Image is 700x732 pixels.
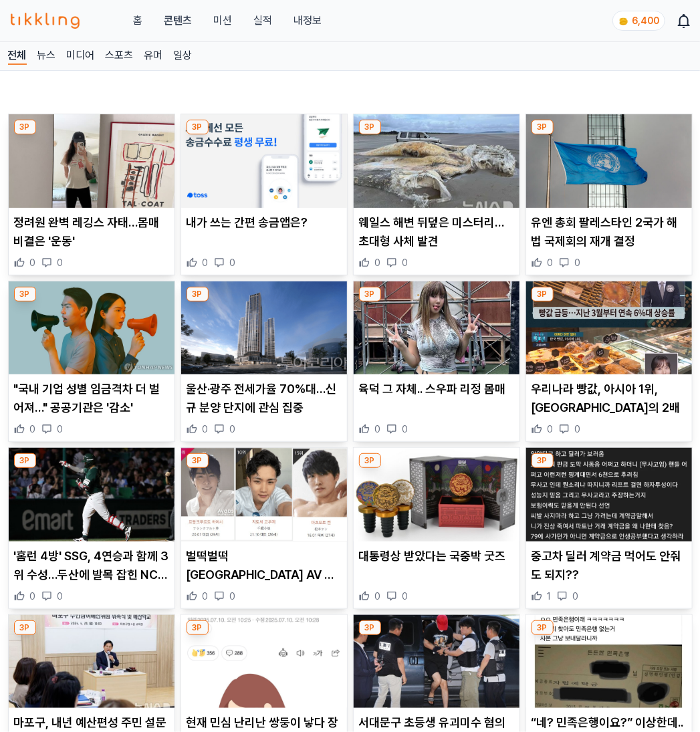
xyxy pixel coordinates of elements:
div: 3P [14,120,36,134]
img: 벌떡벌떡 일본 AV 남배우 연령 근황 [181,448,347,541]
span: 0 [375,590,381,603]
div: 3P [14,287,36,301]
span: 0 [402,590,409,603]
p: '홈런 4방' SSG, 4연승과 함께 3위 수성…두산에 발목 잡힌 NC, 3연패(종합) [14,547,169,584]
span: 0 [375,256,381,269]
img: 현재 민심 난리난 쌍둥이 낳다 장애인 된 산모 [181,615,347,709]
div: 3P 울산·광주 전세가율 70%대…신규 분양 단지에 관심 집중 울산·광주 전세가율 70%대…신규 분양 단지에 관심 집중 0 0 [181,281,348,443]
img: “네? 민족은행이요?” 이상한데.. 통장사본 보내봐요 [526,615,692,709]
div: 3P 벌떡벌떡 일본 AV 남배우 연령 근황 벌떡벌떡 [GEOGRAPHIC_DATA] AV 남배우 연령 근황 0 0 [181,447,348,609]
div: 3P [359,620,381,635]
span: 0 [548,256,554,269]
div: 3P '홈런 4방' SSG, 4연승과 함께 3위 수성…두산에 발목 잡힌 NC, 3연패(종합) '홈런 4방' SSG, 4연승과 함께 3위 수성…두산에 발목 잡힌 NC, 3연패(... [8,447,175,609]
a: 미디어 [67,47,95,65]
img: 웨일스 해변 뒤덮은 미스터리…초대형 사체 발견 [354,114,519,208]
div: 3P 유엔 총회 팔레스타인 2국가 해법 국제회의 재개 결정 유엔 총회 팔레스타인 2국가 해법 국제회의 재개 결정 0 0 [526,114,693,275]
img: 육덕 그 자체.. 스우파 리정 몸매 [354,281,519,375]
div: 3P [187,120,209,134]
p: 유엔 총회 팔레스타인 2국가 해법 국제회의 재개 결정 [532,213,687,251]
p: 내가 쓰는 간편 송금앱은? [187,213,342,232]
div: 3P [14,620,36,635]
div: 3P 내가 쓰는 간편 송금앱은? 내가 쓰는 간편 송금앱은? 0 0 [181,114,348,275]
span: 0 [30,256,36,269]
img: 마포구, 내년 예산편성 주민 설문조사 22일까지 실시 [9,615,174,709]
img: 울산·광주 전세가율 70%대…신규 분양 단지에 관심 집중 [181,281,347,375]
button: 미션 [213,13,232,29]
p: 울산·광주 전세가율 70%대…신규 분양 단지에 관심 집중 [187,380,342,417]
span: 0 [230,590,236,603]
span: 0 [402,256,409,269]
span: 0 [575,422,581,436]
div: 3P [359,287,381,301]
span: 0 [203,256,209,269]
div: 3P 우리나라 빵값, 아시아 1위, 일본의 2배 우리나라 빵값, 아시아 1위, [GEOGRAPHIC_DATA]의 2배 0 0 [526,281,693,443]
span: 0 [375,422,381,436]
div: 3P [14,453,36,468]
div: 3P [187,620,209,635]
a: 홈 [133,13,142,29]
div: 3P 정려원 완벽 레깅스 자태…몸매 비결은 '운동' 정려원 완벽 레깅스 자태…몸매 비결은 '운동' 0 0 [8,114,175,275]
div: 3P [187,453,209,468]
span: 0 [575,256,581,269]
img: 티끌링 [11,13,80,29]
img: 서대문구 초등생 유괴미수 혐의 2명 구속영장 기각 [354,615,519,709]
img: 내가 쓰는 간편 송금앱은? [181,114,347,208]
div: 3P 대통령상 받았다는 국중박 굿즈 대통령상 받았다는 국중박 굿즈 0 0 [353,447,520,609]
a: 유머 [144,47,163,65]
a: 실적 [253,13,272,29]
p: 정려원 완벽 레깅스 자태…몸매 비결은 '운동' [14,213,169,251]
img: 중고차 딜러 계약금 먹어도 안줘도 되지?? [526,448,692,541]
div: 3P 중고차 딜러 계약금 먹어도 안줘도 되지?? 중고차 딜러 계약금 먹어도 안줘도 되지?? 1 0 [526,447,693,609]
p: 웨일스 해변 뒤덮은 미스터리…초대형 사체 발견 [359,213,514,251]
div: 3P "국내 기업 성별 임금격차 더 벌어져…" 공공기관은 '감소' "국내 기업 성별 임금격차 더 벌어져…" 공공기관은 '감소' 0 0 [8,281,175,443]
div: 3P [532,287,554,301]
span: 0 [57,590,64,603]
span: 0 [57,256,64,269]
span: 0 [548,422,554,436]
div: 3P [359,453,381,468]
p: 벌떡벌떡 [GEOGRAPHIC_DATA] AV 남배우 연령 근황 [187,547,342,584]
span: 0 [30,422,36,436]
span: 0 [203,590,209,603]
p: 중고차 딜러 계약금 먹어도 안줘도 되지?? [532,547,687,584]
span: 0 [230,256,236,269]
img: "국내 기업 성별 임금격차 더 벌어져…" 공공기관은 '감소' [9,281,174,375]
p: 우리나라 빵값, 아시아 1위, [GEOGRAPHIC_DATA]의 2배 [532,380,687,417]
img: coin [618,16,629,27]
div: 3P 육덕 그 자체.. 스우파 리정 몸매 육덕 그 자체.. 스우파 리정 몸매 0 0 [353,281,520,443]
p: "국내 기업 성별 임금격차 더 벌어져…" 공공기관은 '감소' [14,380,169,417]
a: coin 6,400 [612,11,663,31]
div: 3P 웨일스 해변 뒤덮은 미스터리…초대형 사체 발견 웨일스 해변 뒤덮은 미스터리…초대형 사체 발견 0 0 [353,114,520,275]
div: 3P [532,620,554,635]
a: 전체 [8,47,27,65]
a: 내정보 [294,13,322,29]
img: '홈런 4방' SSG, 4연승과 함께 3위 수성…두산에 발목 잡힌 NC, 3연패(종합) [9,448,174,541]
p: 대통령상 받았다는 국중박 굿즈 [359,547,514,566]
div: 3P [187,287,209,301]
span: 0 [203,422,209,436]
div: 3P [359,120,381,134]
p: 육덕 그 자체.. 스우파 리정 몸매 [359,380,514,398]
span: 6,400 [632,15,659,26]
span: 0 [573,590,579,603]
a: 콘텐츠 [164,13,192,29]
span: 0 [30,590,36,603]
span: 1 [548,590,552,603]
span: 0 [57,422,64,436]
span: 0 [402,422,409,436]
a: 일상 [174,47,193,65]
div: 3P [532,120,554,134]
a: 뉴스 [37,47,56,65]
img: 우리나라 빵값, 아시아 1위, 일본의 2배 [526,281,692,375]
span: 0 [230,422,236,436]
img: 유엔 총회 팔레스타인 2국가 해법 국제회의 재개 결정 [526,114,692,208]
img: 대통령상 받았다는 국중박 굿즈 [354,448,519,541]
img: 정려원 완벽 레깅스 자태…몸매 비결은 '운동' [9,114,174,208]
div: 3P [532,453,554,468]
a: 스포츠 [106,47,134,65]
